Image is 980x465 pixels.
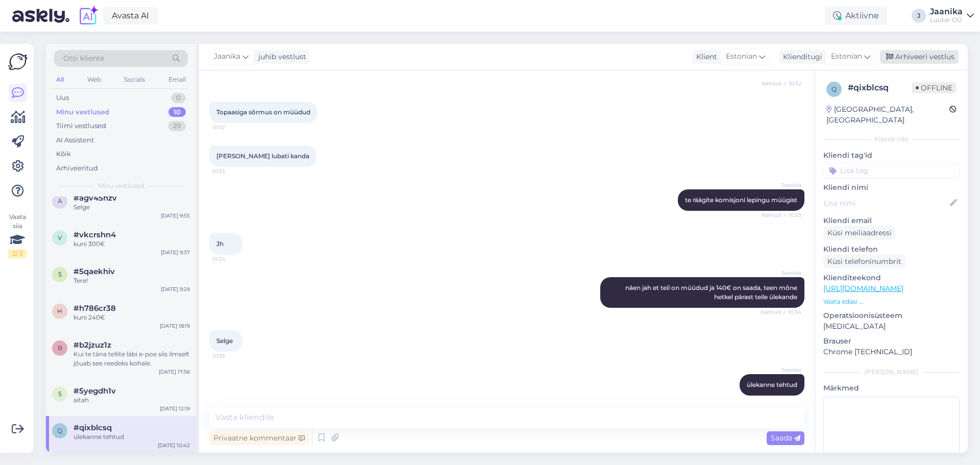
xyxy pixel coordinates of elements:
[56,107,109,117] div: Minu vestlused
[726,51,757,62] span: Estonian
[58,197,62,205] span: a
[73,267,115,276] span: #5qaekhiv
[56,93,69,103] div: Uus
[212,124,251,131] span: 10:32
[823,135,960,144] div: Kliendi info
[209,431,309,445] div: Privaatne kommentaar
[826,104,949,126] div: [GEOGRAPHIC_DATA], [GEOGRAPHIC_DATA]
[159,368,190,376] div: [DATE] 17:56
[625,284,799,301] span: näen jah et teil on müüdud ja 140€ on saada, teen mõne hetkel pärast teile ülekande
[73,396,190,405] div: aitah
[56,135,94,145] div: AI Assistent
[63,53,104,64] span: Otsi kliente
[58,344,62,352] span: b
[8,212,27,258] div: Vaata siia
[158,442,190,449] div: [DATE] 10:42
[823,163,960,178] input: Lisa tag
[685,196,797,204] span: te räägite komisjoni lepingu müügist
[747,381,797,388] span: ülekanne tehtud
[762,80,801,87] span: Nähtud ✓ 10:32
[212,352,251,360] span: 10:35
[166,73,188,86] div: Email
[216,337,233,345] span: Selge
[880,50,959,64] div: Arhiveeri vestlus
[171,93,186,103] div: 0
[58,234,62,241] span: v
[692,52,717,62] div: Klient
[912,9,926,23] div: J
[160,322,190,330] div: [DATE] 18:19
[161,285,190,293] div: [DATE] 9:29
[823,383,960,394] p: Märkmed
[825,7,887,25] div: Aktiivne
[930,8,974,24] a: JaanikaLuutar OÜ
[54,73,66,86] div: All
[73,386,116,396] span: #5yegdh1v
[831,51,862,62] span: Estonian
[823,284,903,293] a: [URL][DOMAIN_NAME]
[161,212,190,219] div: [DATE] 9:55
[73,423,112,432] span: #qixblcsq
[160,405,190,412] div: [DATE] 12:19
[73,203,190,212] div: Selge
[73,432,190,442] div: ülekanne tehtud
[848,82,912,94] div: # qixblcsq
[214,51,240,62] span: Jaanika
[763,366,801,374] span: Jaanika
[762,211,801,219] span: Nähtud ✓ 10:33
[823,255,905,268] div: Küsi telefoninumbrit
[57,307,62,315] span: h
[823,297,960,306] p: Vaata edasi ...
[930,8,963,16] div: Jaanika
[57,427,62,434] span: q
[823,150,960,161] p: Kliendi tag'id
[823,321,960,332] p: [MEDICAL_DATA]
[216,152,309,160] span: [PERSON_NAME] lubati kanda
[73,276,190,285] div: Tere!
[73,350,190,368] div: Kui te täna tellite läbi e-poe siis ilmselt jõuab see reedeks kohale.
[212,255,251,263] span: 10:34
[58,271,62,278] span: 5
[823,368,960,377] div: [PERSON_NAME]
[73,313,190,322] div: kuni 240€
[254,52,306,62] div: juhib vestlust
[8,249,27,258] div: 2 / 3
[831,85,837,93] span: q
[8,52,28,71] img: Askly Logo
[56,163,98,174] div: Arhiveeritud
[73,340,111,350] span: #b2jzuz1z
[73,239,190,249] div: kuni 300€
[912,82,957,93] span: Offline
[103,7,158,25] a: Avasta AI
[763,181,801,189] span: Jaanika
[122,73,147,86] div: Socials
[779,52,822,62] div: Klienditugi
[823,273,960,283] p: Klienditeekond
[216,240,224,248] span: Jh
[56,149,71,159] div: Kõik
[85,73,103,86] div: Web
[771,433,800,443] span: Saada
[98,181,144,190] span: Minu vestlused
[824,198,948,209] input: Lisa nimi
[73,304,116,313] span: #h786cr38
[763,396,801,404] span: 10:42
[763,269,801,277] span: Jaanika
[823,336,960,347] p: Brauser
[823,347,960,357] p: Chrome [TECHNICAL_ID]
[823,244,960,255] p: Kliendi telefon
[761,308,801,316] span: Nähtud ✓ 10:34
[168,107,186,117] div: 10
[73,193,117,203] span: #agv45hzv
[212,167,251,175] span: 10:33
[823,182,960,193] p: Kliendi nimi
[78,5,99,27] img: explore-ai
[73,230,116,239] span: #vkcrshn4
[823,310,960,321] p: Operatsioonisüsteem
[823,226,896,240] div: Küsi meiliaadressi
[168,121,186,131] div: 29
[161,249,190,256] div: [DATE] 9:37
[56,121,106,131] div: Tiimi vestlused
[823,215,960,226] p: Kliendi email
[58,390,62,398] span: 5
